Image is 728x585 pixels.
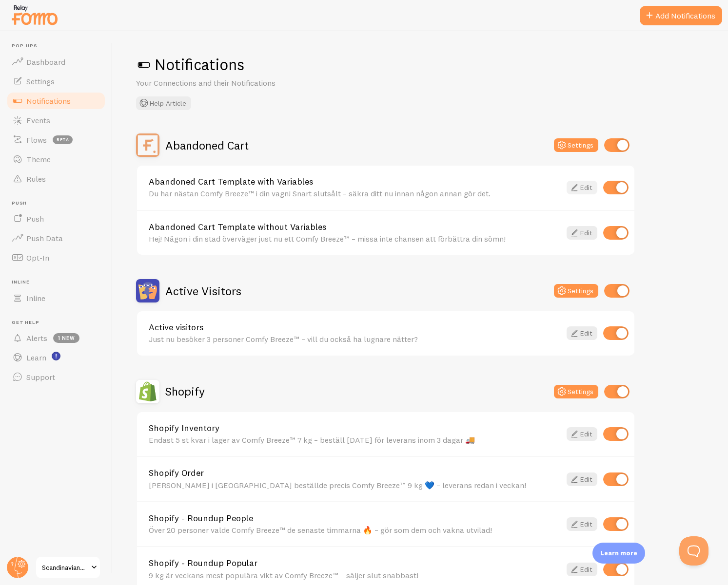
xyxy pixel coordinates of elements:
[6,228,106,248] a: Push Data
[149,234,561,243] div: Hej! Någon i din stad överväger just nu ett Comfy Breeze™ – missa inte chansen att förbättra din ...
[567,427,597,441] a: Edit
[42,562,88,573] span: ScandinavianComfy
[149,424,561,433] a: Shopify Inventory
[53,135,73,144] span: beta
[6,72,106,91] a: Settings
[26,135,47,145] span: Flows
[10,2,59,27] img: fomo-relay-logo-orange.svg
[136,55,705,75] h1: Notifications
[567,226,597,240] a: Edit
[149,559,561,567] a: Shopify - Roundup Popular
[12,320,106,326] span: Get Help
[26,293,45,303] span: Inline
[6,91,106,111] a: Notifications
[149,514,561,523] a: Shopify - Roundup People
[6,328,106,348] a: Alerts 1 new
[26,253,49,263] span: Opt-In
[165,384,205,399] h2: Shopify
[35,556,101,579] a: ScandinavianComfy
[136,77,370,89] p: Your Connections and their Notifications
[149,469,561,477] a: Shopify Order
[26,214,44,224] span: Push
[12,200,106,207] span: Push
[6,209,106,228] a: Push
[149,435,561,444] div: Endast 5 st kvar i lager av Comfy Breeze™ 7 kg – beställ [DATE] för leverans inom 3 dagar 🚚
[149,189,561,198] div: Du har nästan Comfy Breeze™ i din vagn! Snart slutsålt – säkra ditt nu innan någon annan gör det.
[6,367,106,387] a: Support
[6,348,106,367] a: Learn
[12,279,106,285] span: Inline
[6,150,106,169] a: Theme
[6,248,106,267] a: Opt-In
[567,181,597,194] a: Edit
[149,335,561,343] div: Just nu besöker 3 personer Comfy Breeze™ – vill du också ha lugnare nätter?
[6,52,106,72] a: Dashboard
[26,115,50,125] span: Events
[26,372,55,382] span: Support
[53,333,79,343] span: 1 new
[6,169,106,189] a: Rules
[567,517,597,531] a: Edit
[165,138,249,153] h2: Abandoned Cart
[6,111,106,130] a: Events
[26,96,71,106] span: Notifications
[165,283,241,299] h2: Active Visitors
[136,380,159,403] img: Shopify
[679,536,708,566] iframe: Help Scout Beacon - Open
[26,174,46,184] span: Rules
[52,352,60,360] svg: <p>Watch New Feature Tutorials!</p>
[149,323,561,332] a: Active visitors
[600,548,637,558] p: Learn more
[149,481,561,490] div: [PERSON_NAME] i [GEOGRAPHIC_DATA] beställde precis Comfy Breeze™ 9 kg 💙 – leverans redan i veckan!
[136,96,191,110] button: Help Article
[554,385,598,398] button: Settings
[26,233,63,243] span: Push Data
[6,288,106,308] a: Inline
[26,76,55,86] span: Settings
[554,138,598,152] button: Settings
[12,43,106,49] span: Pop-ups
[26,57,65,67] span: Dashboard
[592,543,645,564] div: Learn more
[6,130,106,150] a: Flows beta
[149,526,561,534] div: Över 20 personer valde Comfy Breeze™ de senaste timmarna 🔥 – gör som dem och vakna utvilad!
[136,133,159,157] img: Abandoned Cart
[567,326,597,340] a: Edit
[567,472,597,486] a: Edit
[26,333,47,343] span: Alerts
[136,279,159,302] img: Active Visitors
[149,177,561,186] a: Abandoned Cart Template with Variables
[554,284,598,298] button: Settings
[26,154,51,164] span: Theme
[26,353,46,362] span: Learn
[567,563,597,576] a: Edit
[149,223,561,231] a: Abandoned Cart Template without Variables
[149,571,561,580] div: 9 kg är veckans mest populära vikt av Comfy Breeze™ – säljer slut snabbast!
